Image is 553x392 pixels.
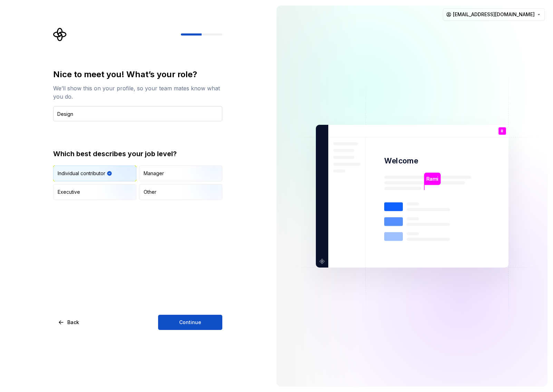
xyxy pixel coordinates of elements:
[53,84,222,101] div: We’ll show this on your profile, so your team mates know what you do.
[67,319,79,326] span: Back
[58,170,105,177] div: Individual contributor
[53,315,85,330] button: Back
[453,11,535,18] span: [EMAIL_ADDRESS][DOMAIN_NAME]
[53,28,67,41] svg: Supernova Logo
[53,149,222,159] div: Which best describes your job level?
[426,175,438,182] p: Rami
[53,106,222,121] input: Job title
[58,189,80,195] div: Executive
[144,189,156,195] div: Other
[53,69,222,80] div: Nice to meet you! What’s your role?
[144,170,164,177] div: Manager
[501,129,503,133] p: R
[179,319,201,326] span: Continue
[158,315,222,330] button: Continue
[443,8,545,21] button: [EMAIL_ADDRESS][DOMAIN_NAME]
[384,156,418,166] p: Welcome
